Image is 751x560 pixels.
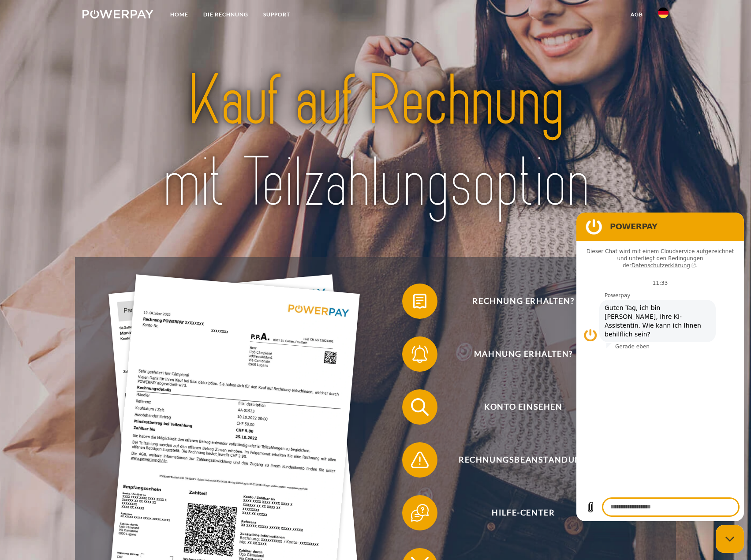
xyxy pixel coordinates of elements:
button: Konto einsehen [402,389,631,425]
img: de [658,7,669,18]
button: Mahnung erhalten? [402,336,631,372]
iframe: Schaltfläche zum Öffnen des Messaging-Fensters; Konversation läuft [716,525,744,553]
img: title-powerpay_de.svg [112,56,639,228]
button: Rechnungsbeanstandung [402,442,631,478]
a: DIE RECHNUNG [196,7,256,22]
span: Rechnungsbeanstandung [415,442,631,478]
img: qb_bell.svg [409,343,431,365]
img: logo-powerpay-white.svg [82,10,153,19]
iframe: Messaging-Fenster [576,213,744,521]
span: Rechnung erhalten? [415,284,631,319]
span: Hilfe-Center [415,495,631,530]
img: qb_warning.svg [409,449,431,471]
a: SUPPORT [256,7,298,22]
button: Rechnung erhalten? [402,284,631,319]
img: qb_help.svg [409,502,431,524]
img: qb_search.svg [409,396,431,418]
button: Hilfe-Center [402,495,631,530]
a: agb [623,7,650,22]
img: qb_bill.svg [409,290,431,312]
span: Mahnung erhalten? [415,336,631,372]
span: Konto einsehen [415,389,631,425]
a: Home [163,7,196,22]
